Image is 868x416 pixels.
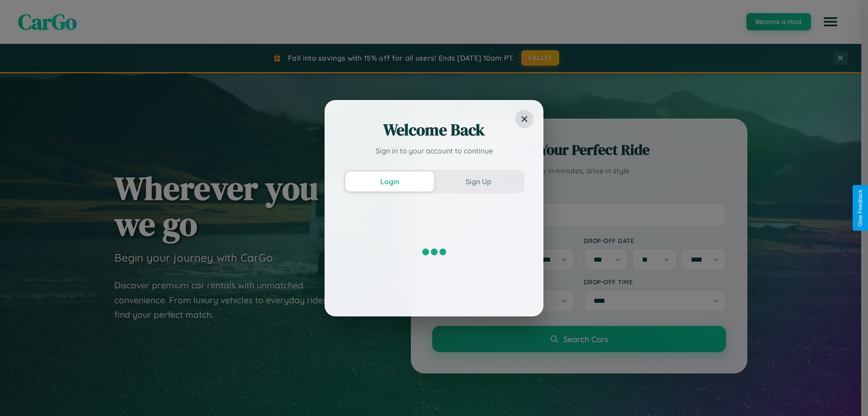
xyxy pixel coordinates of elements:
div: Give Feedback [857,190,863,226]
iframe: Intercom live chat [9,385,31,407]
p: Sign in to your account to continue [344,145,524,156]
button: Login [345,172,434,191]
button: Sign Up [434,172,523,191]
h2: Welcome Back [344,119,524,141]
